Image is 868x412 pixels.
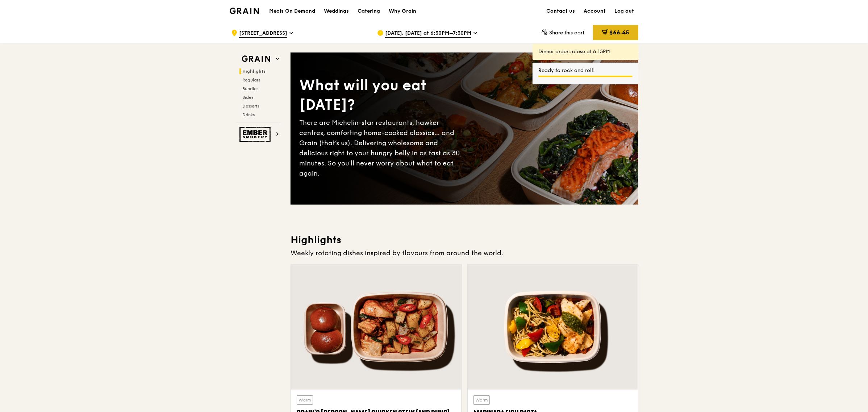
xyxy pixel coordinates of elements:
span: [STREET_ADDRESS] [239,30,287,38]
img: Ember Smokery web logo [239,127,273,142]
span: Drinks [242,112,255,117]
span: Sides [242,95,253,100]
div: Weddings [324,0,349,22]
a: Catering [353,0,384,22]
div: Dinner orders close at 6:15PM [538,48,633,55]
img: Grain web logo [239,52,273,66]
div: What will you eat [DATE]? [299,76,464,115]
span: Regulars [242,77,260,83]
span: $66.45 [609,29,629,36]
a: Weddings [320,0,353,22]
div: Catering [358,0,380,22]
a: Log out [610,0,638,22]
a: Account [579,0,610,22]
div: Weekly rotating dishes inspired by flavours from around the world. [291,248,638,258]
img: Grain [230,8,259,14]
a: Why Grain [384,0,421,22]
div: There are Michelin-star restaurants, hawker centres, comforting home-cooked classics… and Grain (... [299,118,464,178]
h3: Highlights [291,234,638,247]
span: Bundles [242,86,258,91]
div: Why Grain [389,0,416,22]
span: Highlights [242,69,266,74]
div: Warm [297,395,313,405]
span: [DATE], [DATE] at 6:30PM–7:30PM [385,30,471,38]
div: Ready to rock and roll! [538,67,633,74]
span: Desserts [242,104,259,109]
div: Warm [473,395,490,405]
span: Share this cart [549,30,584,36]
h1: Meals On Demand [269,8,315,15]
a: Contact us [542,0,579,22]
